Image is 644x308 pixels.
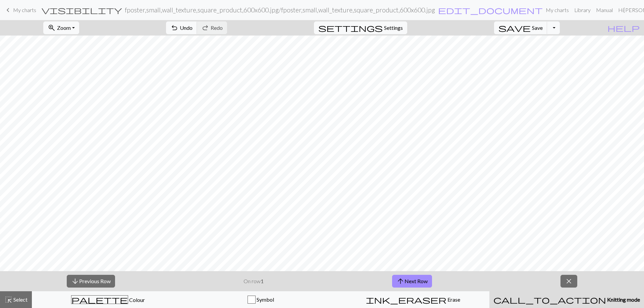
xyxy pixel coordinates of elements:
span: My charts [13,7,36,13]
span: call_to_action [493,295,606,304]
span: settings [318,23,383,33]
span: highlight_alt [4,295,12,304]
a: My charts [4,4,36,16]
span: arrow_downward [71,276,79,286]
span: palette [71,295,128,304]
span: Undo [180,24,193,31]
span: Settings [384,24,403,32]
a: My charts [543,3,572,17]
p: On row [244,277,264,285]
span: undo [170,23,178,33]
span: Select [12,296,28,303]
button: Next Row [392,275,432,288]
button: Save [494,21,547,34]
span: Save [532,24,543,31]
button: Colour [32,291,184,308]
span: Erase [446,296,460,303]
button: Erase [337,291,489,308]
span: zoom_in [48,23,56,33]
a: Library [572,3,593,17]
strong: 1 [261,278,264,284]
span: save [498,23,531,33]
button: Previous Row [67,275,115,288]
span: Knitting mode [606,296,640,303]
button: Knitting mode [489,291,644,308]
span: help [607,23,640,33]
button: Undo [166,21,197,34]
span: keyboard_arrow_left [4,5,12,15]
a: Manual [593,3,615,17]
span: Symbol [256,296,274,303]
span: Zoom [57,24,71,31]
span: edit_document [438,5,543,15]
button: SettingsSettings [314,21,407,34]
button: Symbol [184,291,337,308]
span: ink_eraser [366,295,446,304]
span: visibility [42,5,122,15]
button: Zoom [43,21,79,34]
h2: fposter,small,wall_texture,square_product,600x600.jpg / fposter,small,wall_texture,square_product... [125,6,435,14]
span: close [565,276,573,286]
i: Settings [318,24,383,32]
span: Colour [128,297,145,303]
span: arrow_upward [396,276,405,286]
